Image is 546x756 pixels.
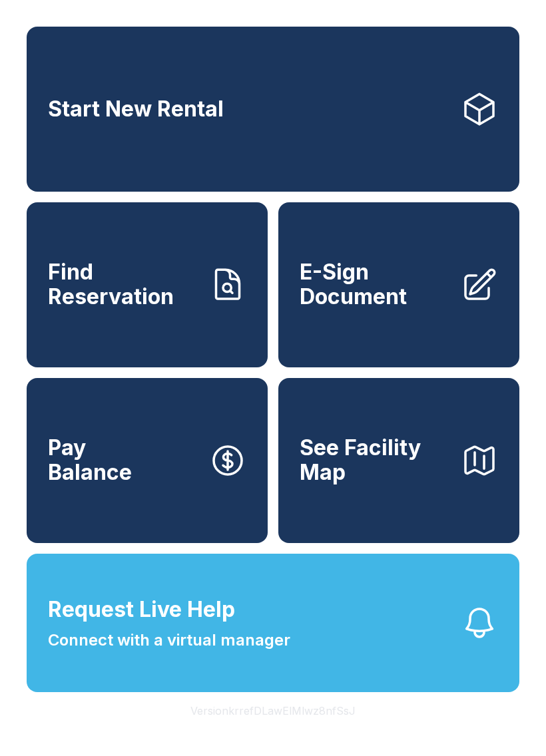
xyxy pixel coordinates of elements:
span: Connect with a virtual manager [48,628,290,652]
span: Pay Balance [48,436,132,484]
a: Start New Rental [27,27,519,192]
a: E-Sign Document [278,202,519,367]
a: Find Reservation [27,202,268,367]
span: Start New Rental [48,97,224,122]
button: VersionkrrefDLawElMlwz8nfSsJ [180,692,366,729]
span: E-Sign Document [300,260,450,309]
span: Request Live Help [48,594,235,626]
button: PayBalance [27,378,268,543]
span: See Facility Map [300,436,450,484]
button: See Facility Map [278,378,519,543]
button: Request Live HelpConnect with a virtual manager [27,554,519,692]
span: Find Reservation [48,260,198,309]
